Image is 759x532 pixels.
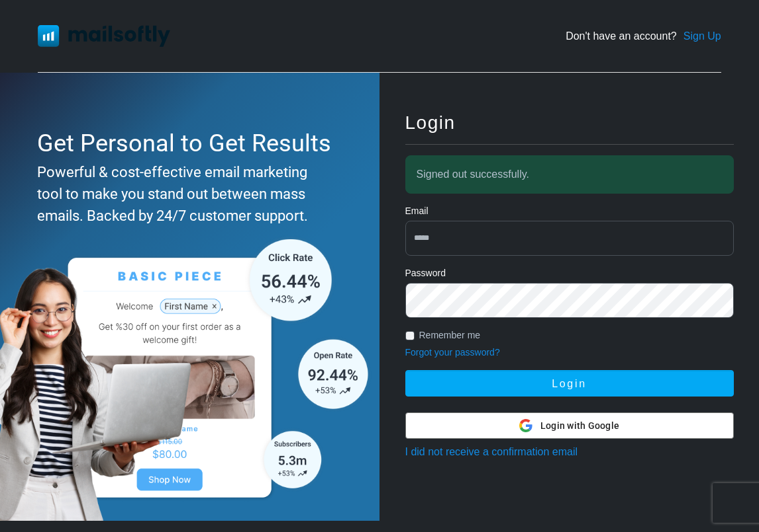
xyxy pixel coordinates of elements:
div: Don't have an account? [566,28,721,44]
a: I did not receive a confirmation email [405,446,578,457]
span: Login with Google [540,419,619,433]
label: Password [405,266,446,280]
div: Get Personal to Get Results [37,126,335,161]
a: Forgot your password? [405,347,500,358]
label: Remember me [419,328,481,342]
span: Login [405,112,456,133]
div: Powerful & cost-effective email marketing tool to make you stand out between mass emails. Backed ... [37,161,335,227]
button: Login [405,370,734,397]
a: Sign Up [683,28,721,44]
button: Login with Google [405,412,734,439]
img: Mailsoftly [38,25,170,46]
div: Signed out successfully. [405,155,734,194]
label: Email [405,204,429,218]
